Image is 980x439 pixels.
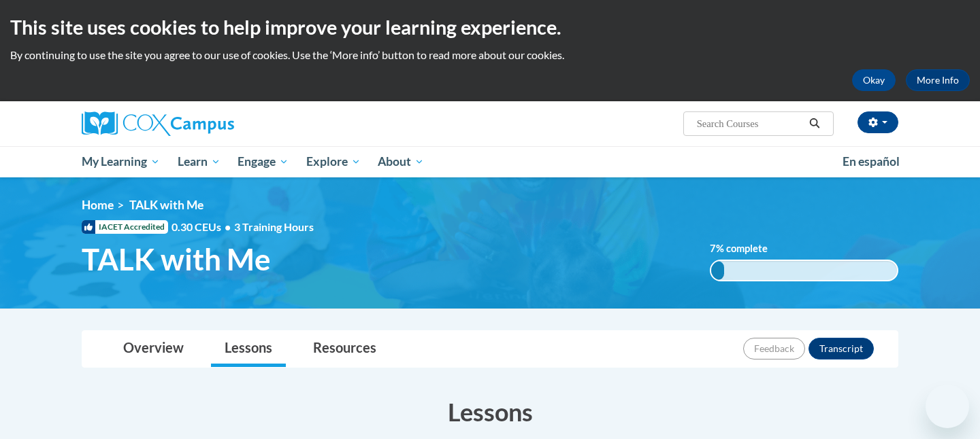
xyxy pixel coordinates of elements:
a: My Learning [73,146,169,177]
span: Learn [178,154,220,170]
a: Overview [110,331,197,367]
span: Engage [238,154,289,170]
span: Explore [306,154,361,170]
span: 7 [710,243,716,254]
a: Lessons [211,331,286,367]
button: Feedback [743,338,805,359]
span: My Learning [82,154,160,170]
button: Transcript [808,338,874,359]
span: 3 Training Hours [234,220,314,233]
a: Resources [299,331,390,367]
a: Explore [297,146,370,177]
span: TALK with Me [129,198,203,212]
input: Search Courses [696,116,804,132]
span: • [225,220,231,233]
div: 7% [711,261,724,280]
h3: Lessons [82,395,898,429]
a: More Info [906,69,970,91]
a: En español [834,147,909,176]
span: En español [843,154,900,169]
button: Search [804,116,825,132]
h2: This site uses cookies to help improve your learning experience. [10,14,970,41]
span: IACET Accredited [82,220,168,234]
a: Cox Campus [82,111,340,136]
div: Main menu [61,146,919,177]
a: About [370,146,434,177]
a: Engage [229,146,297,177]
span: TALK with Me [82,241,271,277]
button: Okay [852,69,896,91]
img: Cox Campus [82,111,234,136]
button: Account Settings [857,111,898,133]
p: By continuing to use the site you agree to our use of cookies. Use the ‘More info’ button to read... [10,48,970,63]
span: About [378,154,424,170]
label: % complete [710,241,788,256]
a: Learn [169,146,229,177]
iframe: Button to launch messaging window [926,385,969,428]
a: Home [82,198,114,212]
span: 0.30 CEUs [171,219,234,234]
